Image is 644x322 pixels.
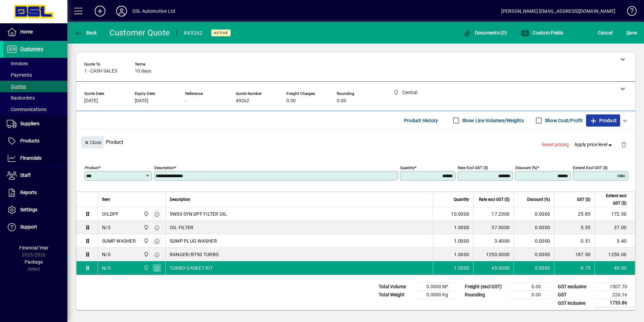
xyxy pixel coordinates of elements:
td: Total Weight [375,291,416,299]
span: Staff [20,172,31,178]
td: 0.51 [554,234,594,248]
app-page-header-button: Delete [616,141,632,147]
span: 0.00 [337,98,346,104]
span: SUMP PLUG WASHER [170,238,217,244]
button: Profile [111,5,132,17]
td: 0.0000 [514,207,554,221]
mat-label: Description [154,165,174,170]
div: 1250.0000 [478,251,510,258]
span: Extend excl GST ($) [599,192,626,207]
button: Apply price level [572,139,616,151]
span: Rate excl GST ($) [479,196,510,203]
span: Invoices [7,61,28,66]
span: Central [142,237,150,245]
a: Communications [3,104,67,115]
a: Staff [3,167,67,184]
td: 5.55 [554,221,594,234]
span: 1 - CASH SALES [84,69,117,74]
mat-label: Quantity [400,165,414,170]
td: Rounding [461,291,509,299]
button: Cancel [596,27,614,39]
span: 1.0000 [454,224,470,231]
div: N/S [102,265,110,271]
app-page-header-button: Close [79,139,106,145]
span: 1.0000 [454,238,470,244]
button: Product History [401,114,441,127]
span: Quantity [454,196,469,203]
div: 17.2300 [478,211,510,217]
a: Invoices [3,58,67,69]
td: 0.0000 [514,248,554,261]
div: OILDPF [102,211,119,217]
a: Suppliers [3,115,67,132]
div: N/S [102,251,110,258]
span: Reports [20,190,37,195]
td: GST [554,291,595,299]
td: 0.0000 [514,234,554,248]
span: - [185,98,187,104]
span: OIL FILTER [170,224,194,231]
span: Products [20,138,39,143]
span: [DATE] [135,98,149,104]
span: 1.0000 [454,251,470,258]
a: Backorders [3,92,67,104]
span: Active [214,31,228,35]
span: Custom Fields [521,30,563,35]
span: Central [142,264,150,272]
mat-label: Rate excl GST ($) [458,165,488,170]
td: 37.00 [594,221,635,234]
a: Knowledge Base [622,1,636,23]
button: Save [625,27,639,39]
span: RANGER/BT50 TURBO [170,251,219,258]
button: Custom Fields [519,27,565,39]
td: 172.30 [594,207,635,221]
span: 1.0000 [454,265,470,271]
a: Payments [3,69,67,81]
div: Customer Quote [109,27,170,38]
td: 1507.70 [595,283,635,291]
a: Support [3,219,67,236]
span: [DATE] [84,98,98,104]
span: Product History [404,115,438,126]
td: GST inclusive [554,299,595,307]
a: Settings [3,202,67,218]
app-page-header-button: Back [67,27,104,39]
td: 25.85 [554,207,594,221]
span: TURBO GASKET KIT [170,265,213,271]
span: ave [626,27,637,38]
td: 1250.00 [594,248,635,261]
span: GST ($) [577,196,590,203]
a: Quotes [3,81,67,92]
div: #49262 [184,28,203,38]
span: Financial Year [19,245,49,250]
td: 45.00 [594,261,635,275]
span: Suppliers [20,121,39,126]
td: GST exclusive [554,283,595,291]
span: Financials [20,155,41,161]
span: Item [102,196,110,203]
span: 5W30 SYN DPF FILTER OIL [170,211,227,217]
td: 0.0000 Kg [416,291,456,299]
span: Product [589,115,617,126]
mat-label: Product [85,165,99,170]
td: 0.0000 [514,261,554,275]
span: 10 days [135,69,151,74]
span: 0.00 [286,98,296,104]
div: N/S [102,224,110,231]
td: 0.0000 M³ [416,283,456,291]
div: 37.0000 [478,224,510,231]
button: Delete [616,136,632,153]
button: Reset pricing [539,139,572,151]
span: Documents (0) [463,30,507,35]
a: Home [3,24,67,41]
td: 3.40 [594,234,635,248]
button: Product [586,114,620,127]
mat-label: Discount (%) [515,165,537,170]
span: Home [20,29,33,34]
td: 0.00 [509,291,549,299]
span: Central [142,224,150,231]
td: 6.75 [554,261,594,275]
button: Back [73,27,99,39]
span: Description [170,196,190,203]
a: Reports [3,184,67,201]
